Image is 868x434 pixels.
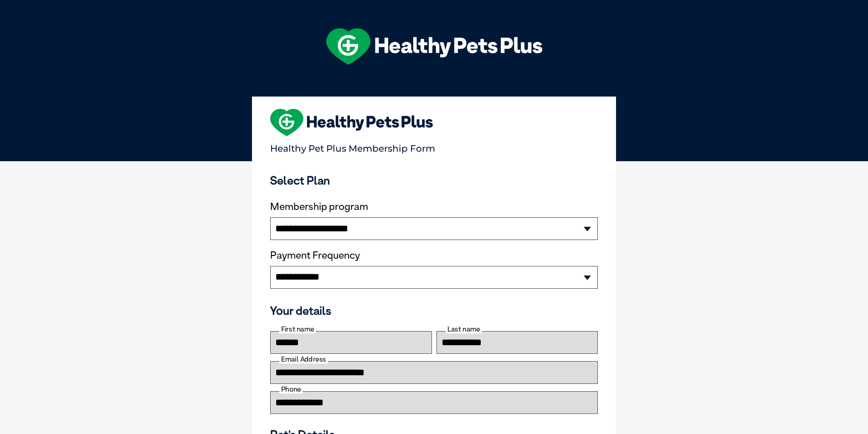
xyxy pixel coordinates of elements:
[279,355,328,363] label: Email Address
[270,139,598,154] p: Healthy Pet Plus Membership Form
[270,250,360,261] label: Payment Frequency
[270,109,433,136] img: heart-shape-hpp-logo-large.png
[446,325,482,333] label: Last name
[270,201,598,213] label: Membership program
[279,325,316,333] label: First name
[279,385,303,393] label: Phone
[270,304,598,317] h3: Your details
[270,174,598,187] h3: Select Plan
[326,28,542,65] img: hpp-logo-landscape-green-white.png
